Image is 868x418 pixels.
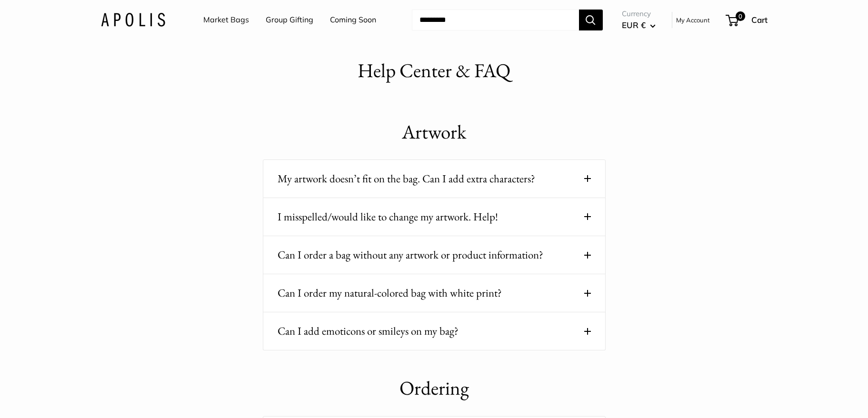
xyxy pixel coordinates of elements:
a: 0 Cart [727,12,768,28]
a: Coming Soon [330,13,376,27]
img: Apolis [101,13,165,27]
button: Can I order a bag without any artwork or product information? [278,246,591,264]
span: Currency [622,7,656,20]
button: Can I order my natural-colored bag with white print? [278,284,591,302]
a: My Account [676,14,710,26]
button: Search [579,10,603,30]
a: Market Bags [203,13,249,27]
h1: Artwork [263,118,606,146]
h1: Ordering [263,374,606,402]
button: Can I add emoticons or smileys on my bag? [278,322,591,340]
button: EUR € [622,18,656,33]
h1: Help Center & FAQ [358,57,510,85]
a: Group Gifting [266,13,313,27]
span: 0 [735,11,745,21]
button: My artwork doesn’t fit on the bag. Can I add extra characters? [278,169,591,188]
input: Search... [412,10,579,30]
button: I misspelled/would like to change my artwork. Help! [278,208,591,226]
span: Cart [751,15,768,25]
span: EUR € [622,20,646,30]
